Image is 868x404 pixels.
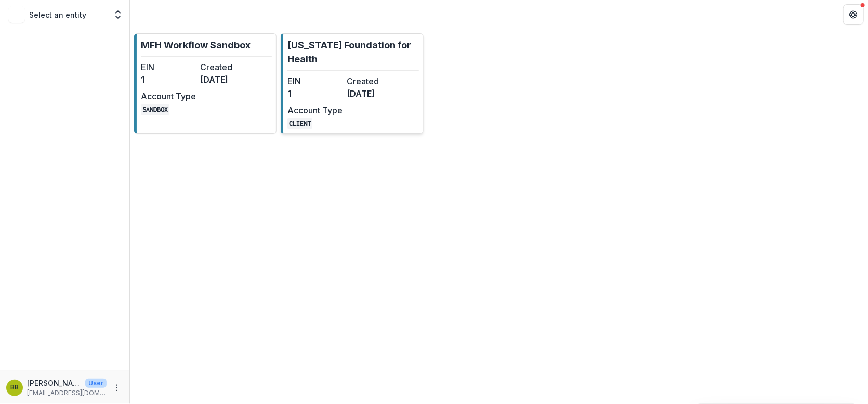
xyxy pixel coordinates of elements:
code: SANDBOX [141,104,169,115]
dt: Created [347,75,402,87]
p: [US_STATE] Foundation for Health [287,38,418,66]
img: Select an entity [8,6,25,23]
button: Get Help [843,4,864,25]
p: Select an entity [29,9,86,20]
a: MFH Workflow SandboxEIN1Created[DATE]Account TypeSANDBOX [134,33,277,134]
button: Open entity switcher [111,4,125,25]
dt: Account Type [287,104,343,116]
dd: 1 [287,87,343,100]
dd: 1 [141,73,196,86]
dt: EIN [287,75,343,87]
p: [PERSON_NAME] [27,377,81,388]
div: Brandy Boyer [10,384,19,391]
a: [US_STATE] Foundation for HealthEIN1Created[DATE]Account TypeCLIENT [281,33,423,134]
p: MFH Workflow Sandbox [141,38,251,52]
p: User [85,379,107,388]
dt: Account Type [141,90,196,102]
dd: [DATE] [200,73,255,86]
dt: EIN [141,61,196,73]
code: CLIENT [287,118,312,129]
dt: Created [200,61,255,73]
dd: [DATE] [347,87,402,100]
button: More [111,382,123,394]
p: [EMAIL_ADDRESS][DOMAIN_NAME] [27,388,107,398]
